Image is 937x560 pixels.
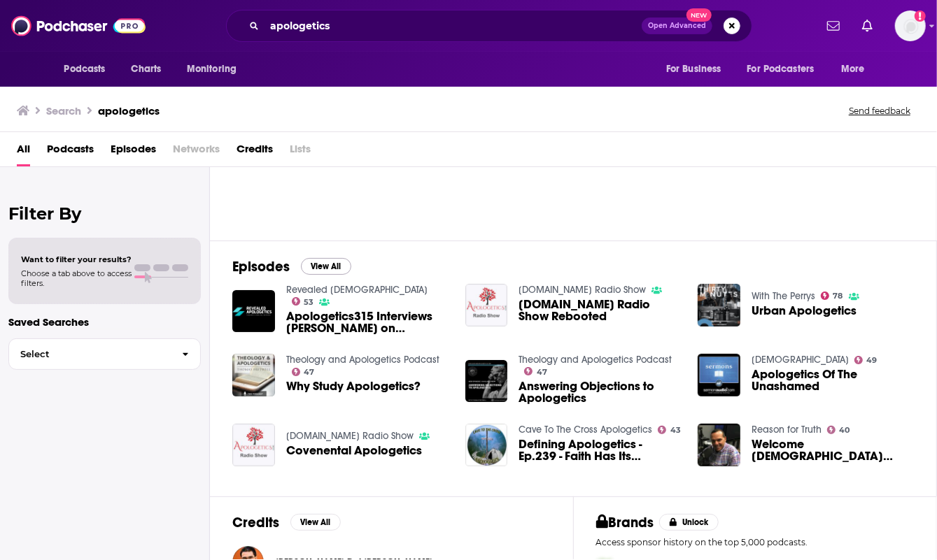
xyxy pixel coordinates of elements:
button: Show profile menu [895,10,926,41]
a: Welcome Apologetics.bible [752,438,914,462]
img: Apologetics Of The Unashamed [698,354,740,396]
a: 53 [292,297,314,306]
a: Cave To The Cross Apologetics [519,424,652,436]
a: 40 [827,426,850,434]
span: Open Advanced [648,22,706,29]
span: 40 [840,427,850,433]
span: 53 [304,299,313,306]
button: open menu [831,56,882,82]
a: Reason for Truth [752,424,822,436]
span: Select [9,350,171,359]
p: Access sponsor history on the top 5,000 podcasts. [596,537,915,547]
span: [DOMAIN_NAME] Radio Show Rebooted [519,299,681,322]
a: Apologetics.com Radio Show [519,284,646,296]
button: View All [301,258,351,275]
a: All [17,138,30,166]
a: Urban Apologetics [752,305,857,317]
span: 78 [833,293,843,299]
span: Lists [290,138,311,166]
a: Apologetics [752,354,849,366]
button: Unlock [659,514,719,531]
a: 43 [658,426,681,434]
span: 47 [537,369,547,375]
button: open menu [55,56,124,82]
p: Saved Searches [8,315,201,329]
a: Apologetics315 Interviews Eli Ayala on Presuppositional Apologetics [286,310,449,334]
button: open menu [738,56,835,82]
span: 49 [867,357,878,364]
svg: Add a profile image [915,10,926,22]
a: 78 [821,292,843,300]
a: Episodes [111,138,156,166]
h3: apologetics [98,104,160,117]
a: Apologetics.com Radio Show Rebooted [519,299,681,322]
img: Why Study Apologetics? [232,354,275,396]
span: Defining Apologetics - Ep.239 - Faith Has Its Reasons - Defining [DEMOGRAPHIC_DATA] [519,438,681,462]
a: Defining Apologetics - Ep.239 - Faith Has Its Reasons - Defining Apologetics [465,424,508,466]
a: CreditsView All [232,514,341,531]
span: Want to filter your results? [21,254,132,264]
a: Answering Objections to Apologetics [519,380,681,404]
img: User Profile [895,10,926,41]
span: Charts [132,59,162,79]
span: Podcasts [64,59,106,79]
a: Apologetics Of The Unashamed [752,368,914,392]
img: Welcome Apologetics.bible [698,424,740,466]
span: For Business [666,59,721,79]
a: Apologetics.com Radio Show [286,430,414,442]
div: Search podcasts, credits, & more... [226,10,752,42]
a: Defining Apologetics - Ep.239 - Faith Has Its Reasons - Defining Apologetics [519,438,681,462]
img: Apologetics315 Interviews Eli Ayala on Presuppositional Apologetics [232,290,275,333]
h2: Filter By [8,203,201,224]
img: Answering Objections to Apologetics [465,360,508,403]
button: open menu [656,56,739,82]
img: Covenental Apologetics [232,424,275,466]
a: Theology and Apologetics Podcast [286,354,439,366]
a: Credits [237,138,273,166]
button: Open AdvancedNew [642,17,712,34]
span: Logged in as isaacsongster [895,10,926,41]
a: Why Study Apologetics? [286,380,421,392]
a: Apologetics.com Radio Show Rebooted [465,284,508,326]
a: 49 [854,356,878,364]
span: Networks [173,138,220,166]
h2: Episodes [232,258,290,275]
span: Welcome [DEMOGRAPHIC_DATA][DOMAIN_NAME][DEMOGRAPHIC_DATA] [752,438,914,462]
img: Podchaser - Follow, Share and Rate Podcasts [11,13,146,39]
a: Podcasts [47,138,94,166]
a: 47 [524,367,547,375]
span: More [841,59,865,79]
a: With The Perrys [752,290,815,302]
button: View All [290,514,341,531]
a: Theology and Apologetics Podcast [519,354,672,366]
span: New [686,8,712,22]
span: Monitoring [187,59,237,79]
a: Show notifications dropdown [857,14,878,38]
a: EpisodesView All [232,258,351,275]
button: open menu [177,56,255,82]
button: Send feedback [845,105,915,117]
a: Show notifications dropdown [822,14,845,38]
button: Select [8,338,201,370]
a: Covenental Apologetics [286,445,422,457]
span: 47 [304,369,314,375]
span: 43 [670,427,681,433]
img: Urban Apologetics [698,284,740,326]
a: Revealed Apologetics [286,284,428,296]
